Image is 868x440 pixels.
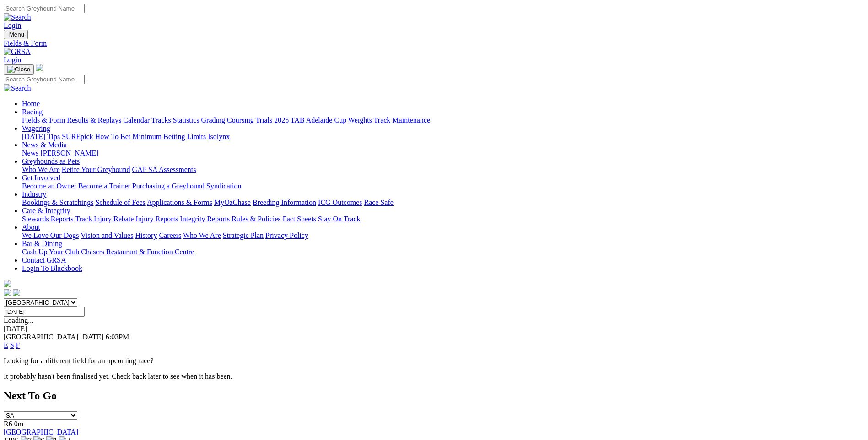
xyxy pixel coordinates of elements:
a: Syndication [206,182,241,190]
a: Track Maintenance [374,116,430,124]
a: Tracks [151,116,171,124]
a: Login To Blackbook [22,264,82,272]
img: twitter.svg [13,289,20,296]
a: Track Injury Rebate [75,215,134,223]
a: Weights [348,116,372,124]
span: [DATE] [80,333,104,341]
a: Who We Are [22,166,60,173]
a: Racing [22,108,43,116]
a: Contact GRSA [22,256,66,264]
a: Breeding Information [253,199,316,206]
a: Strategic Plan [223,231,264,239]
a: [GEOGRAPHIC_DATA] [4,428,78,436]
a: Bar & Dining [22,240,62,247]
a: Bookings & Scratchings [22,199,93,206]
input: Search [4,75,85,84]
a: [DATE] Tips [22,133,60,140]
a: Home [22,100,40,107]
a: Cash Up Your Club [22,248,79,256]
a: Privacy Policy [265,231,308,239]
a: Greyhounds as Pets [22,157,80,165]
div: Bar & Dining [22,248,864,256]
a: Isolynx [208,133,230,140]
h2: Next To Go [4,390,864,402]
input: Search [4,4,85,13]
a: Injury Reports [135,215,178,223]
a: [PERSON_NAME] [40,149,98,157]
a: News [22,149,38,157]
a: SUREpick [62,133,93,140]
a: Statistics [173,116,199,124]
a: Login [4,21,21,29]
a: Applications & Forms [147,199,212,206]
div: Racing [22,116,864,124]
button: Toggle navigation [4,30,28,39]
div: News & Media [22,149,864,157]
a: Stay On Track [318,215,360,223]
a: Fields & Form [4,39,864,48]
a: MyOzChase [214,199,251,206]
a: S [10,341,14,349]
a: Care & Integrity [22,207,70,215]
a: Results & Replays [67,116,121,124]
img: Close [7,66,30,73]
div: About [22,231,864,240]
img: Search [4,13,31,21]
a: About [22,223,40,231]
a: Login [4,56,21,64]
a: Vision and Values [81,231,133,239]
a: Chasers Restaurant & Function Centre [81,248,194,256]
div: Wagering [22,133,864,141]
a: Calendar [123,116,150,124]
div: Get Involved [22,182,864,190]
a: Race Safe [364,199,393,206]
span: 0m [14,420,23,428]
partial: It probably hasn't been finalised yet. Check back later to see when it has been. [4,372,232,380]
a: Integrity Reports [180,215,230,223]
span: R6 [4,420,12,428]
div: [DATE] [4,325,864,333]
a: Become an Owner [22,182,76,190]
a: Rules & Policies [232,215,281,223]
img: GRSA [4,48,31,56]
a: Purchasing a Greyhound [132,182,205,190]
a: Fields & Form [22,116,65,124]
a: Get Involved [22,174,60,182]
a: Fact Sheets [283,215,316,223]
img: Search [4,84,31,92]
a: GAP SA Assessments [132,166,196,173]
a: Careers [159,231,181,239]
a: F [16,341,20,349]
div: Care & Integrity [22,215,864,223]
span: Menu [9,31,24,38]
span: Loading... [4,317,33,324]
a: Industry [22,190,46,198]
a: Retire Your Greyhound [62,166,130,173]
a: Minimum Betting Limits [132,133,206,140]
p: Looking for a different field for an upcoming race? [4,357,864,365]
a: Who We Are [183,231,221,239]
a: How To Bet [95,133,131,140]
div: Greyhounds as Pets [22,166,864,174]
div: Industry [22,199,864,207]
a: 2025 TAB Adelaide Cup [274,116,346,124]
a: ICG Outcomes [318,199,362,206]
button: Toggle navigation [4,64,34,75]
a: Stewards Reports [22,215,73,223]
a: E [4,341,8,349]
img: logo-grsa-white.png [36,64,43,71]
a: Wagering [22,124,50,132]
a: Schedule of Fees [95,199,145,206]
a: Grading [201,116,225,124]
input: Select date [4,307,85,317]
span: 6:03PM [106,333,129,341]
a: History [135,231,157,239]
img: facebook.svg [4,289,11,296]
span: [GEOGRAPHIC_DATA] [4,333,78,341]
a: Become a Trainer [78,182,130,190]
a: We Love Our Dogs [22,231,79,239]
img: logo-grsa-white.png [4,280,11,287]
a: Coursing [227,116,254,124]
a: Trials [255,116,272,124]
